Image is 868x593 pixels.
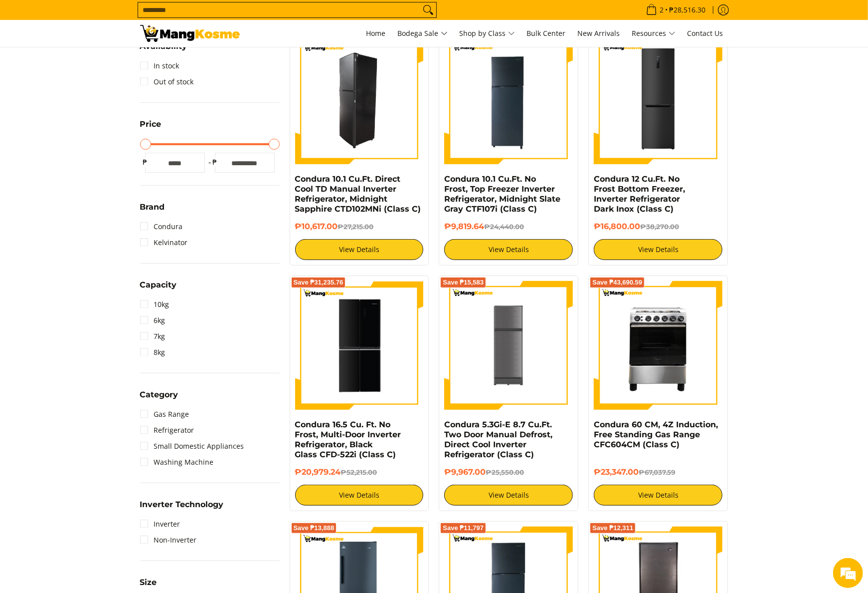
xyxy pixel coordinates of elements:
a: Shop by Class [455,20,520,47]
span: Availability [140,42,187,50]
span: Category [140,391,178,399]
span: Save ₱12,311 [592,525,633,531]
a: Resources [627,20,681,47]
img: Condura 60 CM, 4Z Induction, Free Standing Gas Range CFC604CM (Class C) [594,281,722,410]
span: Shop by Class [460,27,515,40]
a: Condura 5.3Gi-E 8.7 Cu.Ft. Two Door Manual Defrost, Direct Cool Inverter Refrigerator (Class C) [444,420,552,459]
img: Condura 10.1 Cu.Ft. Direct Cool TD Manual Inverter Refrigerator, Midnight Sapphire CTD102MNi (Cla... [295,35,424,164]
img: Class C Home &amp; Business Appliances: Up to 70% Off l Mang Kosme [140,25,240,42]
a: Bodega Sale [393,20,453,47]
a: Condura 16.5 Cu. Ft. No Frost, Multi-Door Inverter Refrigerator, Black Glass CFD-522i (Class C) [295,420,401,459]
a: Bulk Center [522,20,571,47]
span: • [643,4,709,15]
span: Bulk Center [527,28,566,38]
summary: Open [140,391,178,406]
a: 10kg [140,296,170,312]
a: Gas Range [140,406,189,422]
h6: ₱20,979.24 [295,467,424,477]
h6: ₱10,617.00 [295,222,424,232]
del: ₱52,215.00 [341,468,377,476]
a: 6kg [140,312,166,328]
span: ₱ [140,157,150,167]
del: ₱67,037.59 [639,468,675,476]
span: Brand [140,203,165,211]
span: 2 [659,6,666,13]
summary: Open [140,501,224,516]
a: Condura 10.1 Cu.Ft. No Frost, Top Freezer Inverter Refrigerator, Midnight Slate Gray CTF107i (Cla... [444,174,560,214]
a: Kelvinator [140,235,188,251]
span: Save ₱13,888 [294,525,335,531]
span: Resources [632,27,676,40]
img: Condura 5.3Gi-E 8.7 Cu.Ft. Two Door Manual Defrost, Direct Cool Inverter Refrigerator (Class C) [444,282,573,409]
a: Non-Inverter [140,532,197,548]
a: View Details [444,239,573,260]
h6: ₱23,347.00 [594,467,722,477]
a: Washing Machine [140,454,214,470]
span: Save ₱11,797 [443,525,484,531]
nav: Main Menu [250,20,728,47]
span: Bodega Sale [398,27,448,40]
a: 7kg [140,328,166,344]
a: Contact Us [683,20,728,47]
button: Search [420,2,436,17]
span: Capacity [140,281,177,289]
del: ₱25,550.00 [486,468,524,476]
span: New Arrivals [578,28,620,38]
a: Small Domestic Appliances [140,438,244,454]
span: Inverter Technology [140,501,224,509]
a: View Details [594,239,722,260]
a: Out of stock [140,74,194,90]
summary: Open [140,120,162,136]
a: View Details [594,485,722,506]
h6: ₱16,800.00 [594,222,722,232]
summary: Open [140,42,187,58]
a: View Details [295,485,424,506]
a: Inverter [140,516,180,532]
a: 8kg [140,344,166,360]
a: View Details [444,485,573,506]
summary: Open [140,281,177,296]
a: New Arrivals [573,20,625,47]
a: Condura [140,219,183,235]
span: ₱28,516.30 [668,6,707,13]
span: Contact Us [688,28,723,38]
img: condura-no-frost-inverter-bottom-freezer-refrigerator-9-cubic-feet-class-c-mang-kosme [594,35,722,164]
span: ₱ [210,157,220,167]
h6: ₱9,819.64 [444,222,573,232]
a: Condura 10.1 Cu.Ft. Direct Cool TD Manual Inverter Refrigerator, Midnight Sapphire CTD102MNi (Cla... [295,174,421,214]
span: Save ₱43,690.59 [592,280,642,286]
a: Home [361,20,391,47]
h6: ₱9,967.00 [444,467,573,477]
span: Save ₱31,235.76 [294,280,344,286]
del: ₱38,270.00 [640,223,679,231]
a: Condura 60 CM, 4Z Induction, Free Standing Gas Range CFC604CM (Class C) [594,420,718,449]
a: Condura 12 Cu.Ft. No Frost Bottom Freezer, Inverter Refrigerator Dark Inox (Class C) [594,174,685,214]
a: Refrigerator [140,422,194,438]
del: ₱24,440.00 [484,223,524,231]
a: View Details [295,239,424,260]
img: Condura 10.1 Cu.Ft. No Frost, Top Freezer Inverter Refrigerator, Midnight Slate Gray CTF107i (Cla... [444,35,573,164]
span: Size [140,579,157,587]
span: Home [366,28,386,38]
span: Price [140,120,162,128]
img: Condura 16.5 Cu. Ft. No Frost, Multi-Door Inverter Refrigerator, Black Glass CFD-522i (Class C) [295,283,424,408]
del: ₱27,215.00 [338,223,374,231]
span: Save ₱15,583 [443,280,484,286]
a: In stock [140,58,179,74]
summary: Open [140,203,165,219]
